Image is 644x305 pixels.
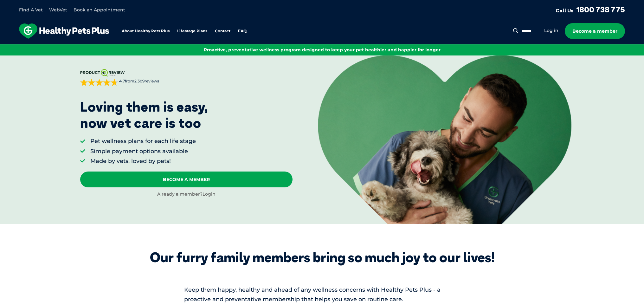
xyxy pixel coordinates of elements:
li: Made by vets, loved by pets! [90,157,196,165]
div: Our furry family members bring so much joy to our lives! [150,250,494,265]
div: 4.7 out of 5 stars [80,79,118,86]
a: 4.7from2,309reviews [80,69,293,86]
a: Become A Member [80,172,293,187]
a: Login [203,191,216,197]
p: Loving them is easy, now vet care is too [80,99,208,131]
strong: 4.7 [119,79,125,83]
li: Pet wellness plans for each life stage [90,137,196,145]
img: <p>Loving them is easy, <br /> now vet care is too</p> [318,55,571,224]
span: Proactive, preventative wellness program designed to keep your pet healthier and happier for longer [204,47,441,53]
li: Simple payment options available [90,147,196,155]
span: from [118,79,159,84]
span: 2,309 reviews [134,79,159,83]
div: Already a member? [80,191,293,198]
span: Keep them happy, healthy and ahead of any wellness concerns with Healthy Pets Plus - a proactive ... [184,286,441,303]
